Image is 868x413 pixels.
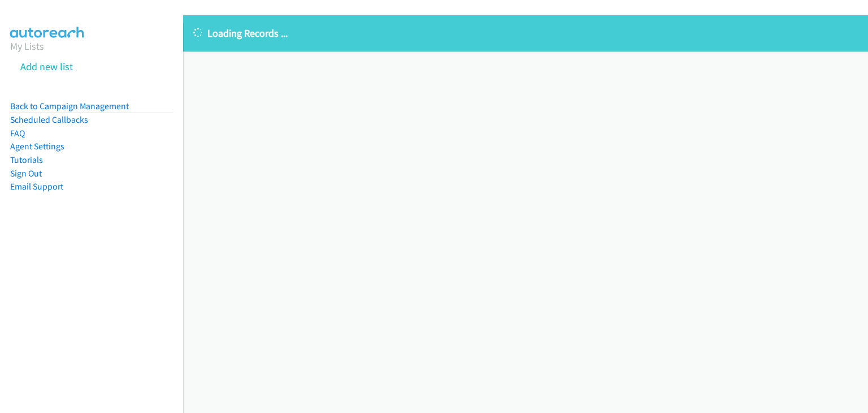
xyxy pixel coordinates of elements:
[10,128,25,139] a: FAQ
[10,114,88,125] a: Scheduled Callbacks
[10,40,44,53] a: My Lists
[10,141,64,152] a: Agent Settings
[10,181,63,192] a: Email Support
[10,168,42,179] a: Sign Out
[20,60,73,73] a: Add new list
[10,101,129,111] a: Back to Campaign Management
[193,25,858,41] p: Loading Records ...
[10,154,43,165] a: Tutorials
